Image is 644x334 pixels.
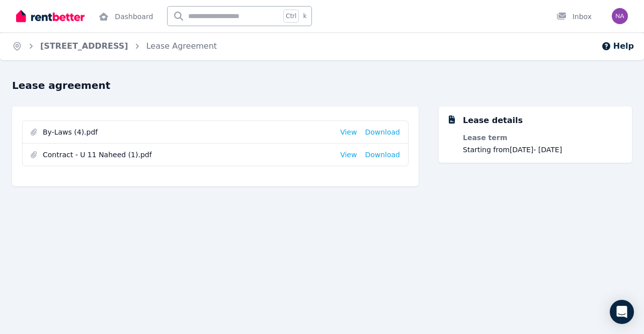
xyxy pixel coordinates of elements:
div: Open Intercom Messenger [610,300,634,324]
a: View [340,127,357,137]
a: View [340,150,357,160]
div: Lease details [463,115,523,127]
button: Help [601,40,634,52]
a: Lease Agreement [146,41,217,51]
div: Inbox [556,12,592,22]
dd: Starting from [DATE] - [DATE] [463,145,562,155]
a: Download [365,150,400,160]
span: Ctrl [283,10,299,23]
a: Download [365,127,400,137]
span: By-Laws (4).pdf [43,127,332,137]
dt: Lease term [463,133,562,143]
img: Naheed Chowhury Sumon [612,8,628,24]
a: [STREET_ADDRESS] [40,41,128,51]
span: k [303,12,306,20]
img: RentBetter [16,9,85,24]
h1: Lease agreement [12,78,632,92]
span: Contract - U 11 Naheed (1).pdf [43,150,332,160]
